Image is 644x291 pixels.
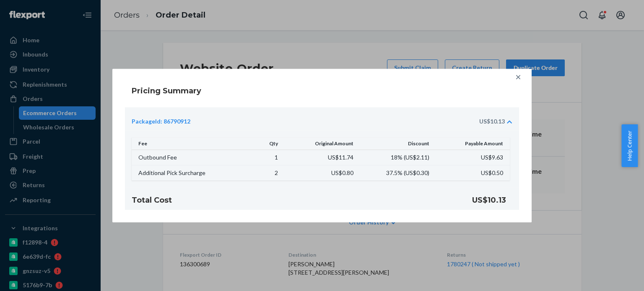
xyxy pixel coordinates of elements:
[132,85,201,96] h4: Pricing Summary
[132,150,245,165] td: Outbound Fee
[245,165,283,181] td: 2
[434,165,510,181] td: US$0.50
[132,165,245,181] td: Additional Pick Surcharge
[358,137,434,150] th: Discount
[245,137,283,150] th: Qty
[434,150,510,165] td: US$9.63
[283,165,358,181] td: US$0.80
[479,117,505,126] div: US$10.13
[358,165,434,181] td: 37.5% ( US$0.30 )
[283,137,358,150] th: Original Amount
[245,150,283,165] td: 1
[132,195,452,206] h4: Total Cost
[472,195,512,206] h4: US$10.13
[132,117,190,126] div: PackageId: 86790912
[283,150,358,165] td: US$11.74
[358,150,434,165] td: 18% ( US$2.11 )
[132,137,245,150] th: Fee
[434,137,510,150] th: Payable Amount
